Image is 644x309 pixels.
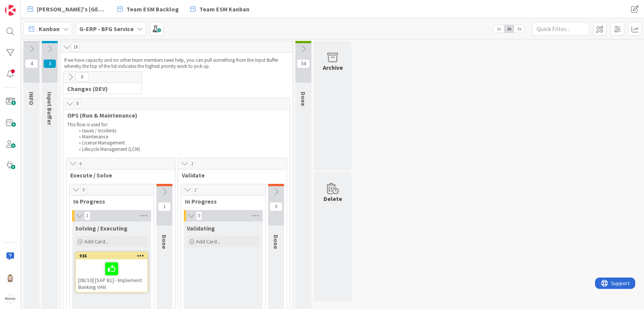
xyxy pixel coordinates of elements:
[76,259,147,292] div: [08/10] [SAP B1] - Implement Banking VAN
[297,59,310,68] span: 54
[196,238,220,245] span: Add Card...
[74,99,80,108] span: 8
[43,59,56,68] span: 3
[185,198,256,205] span: In Progress
[199,5,249,14] span: Team ESM Kanban
[67,85,132,93] span: Changes (DEV)
[77,159,84,168] span: 6
[300,92,307,106] span: Done
[126,5,179,14] span: Team ESM Backlog
[73,198,144,205] span: In Progress
[28,92,35,105] span: INFO
[71,42,80,52] span: 16
[67,111,280,119] span: OPS (Run & Maintenance)
[84,238,109,245] span: Add Card...
[324,194,342,203] div: Delete
[75,134,286,140] li: Maintenance
[272,235,280,249] span: Done
[5,293,16,304] img: avatar
[16,1,35,10] span: Support
[84,211,90,220] span: 1
[64,57,289,70] p: If we have capacity and no other team members need help, you can pull something from the Input Bu...
[80,185,87,194] span: 5
[79,253,147,259] div: 936
[494,25,504,33] span: 1x
[5,5,16,16] img: Visit kanbanzone.com
[75,128,286,134] li: Issues / Incidents
[70,171,166,179] span: Execute / Solve
[67,122,286,128] p: This flow is used for:
[75,224,128,232] span: Solving / Executing
[75,140,286,146] li: License Management
[76,253,147,292] div: 936[08/10] [SAP B1] - Implement Banking VAN
[113,2,183,16] a: Team ESM Backlog
[5,272,16,283] img: Rv
[504,25,514,33] span: 2x
[158,202,171,211] span: 1
[37,5,106,14] span: [PERSON_NAME]'s [GEOGRAPHIC_DATA]
[323,63,343,72] div: Archive
[196,211,202,220] span: 0
[76,253,147,259] div: 936
[79,25,134,33] b: G-ERP - BFG Service
[186,2,254,16] a: Team ESM Kanban
[39,24,60,33] span: Kanban
[161,235,168,249] span: Done
[532,22,589,36] input: Quick Filter...
[187,224,215,232] span: Validating
[192,185,198,194] span: 2
[270,202,283,211] span: 0
[76,72,88,82] span: 8
[23,2,110,16] a: [PERSON_NAME]'s [GEOGRAPHIC_DATA]
[514,25,524,33] span: 3x
[75,146,286,152] li: Lifecycle Management (LCM)
[182,171,277,179] span: Validate
[46,92,54,125] span: Input Buffer
[25,59,38,68] span: 4
[189,159,195,168] span: 2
